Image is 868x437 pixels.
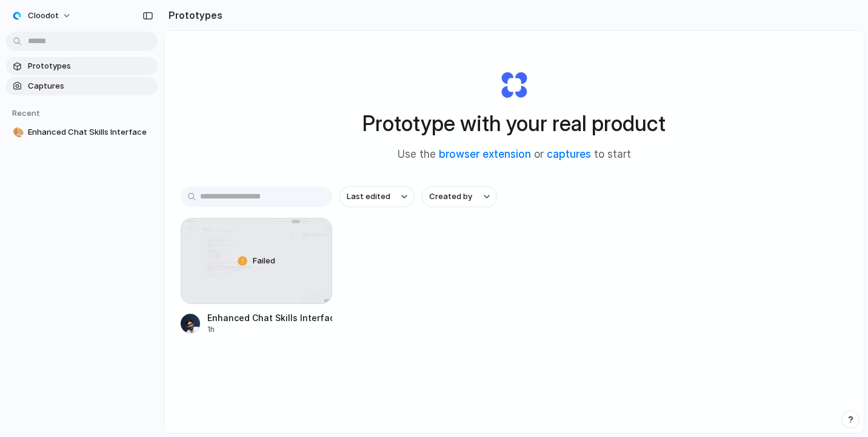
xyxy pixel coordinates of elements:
span: Recent [12,108,40,118]
span: Last edited [347,191,390,203]
a: 🎨Enhanced Chat Skills Interface [6,123,158,141]
a: browser extension [439,148,531,160]
h2: Prototypes [164,8,222,22]
button: Cloodot [6,6,78,25]
span: Use the or to start [398,147,631,163]
span: Created by [429,191,472,203]
button: Last edited [339,186,415,207]
span: Captures [28,80,153,92]
a: Enhanced Chat Skills InterfaceFailedEnhanced Chat Skills Interface1h [181,218,332,335]
a: Captures [6,77,158,95]
a: captures [547,148,591,160]
span: Prototypes [28,60,153,72]
button: Created by [422,186,497,207]
div: 1h [207,324,332,335]
span: Enhanced Chat Skills Interface [28,126,153,138]
h1: Prototype with your real product [362,107,666,140]
span: Failed [253,255,275,267]
a: Prototypes [6,57,158,75]
span: Cloodot [28,10,59,22]
div: 🎨 [13,126,21,140]
div: Enhanced Chat Skills Interface [207,311,332,324]
button: 🎨 [11,126,23,138]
